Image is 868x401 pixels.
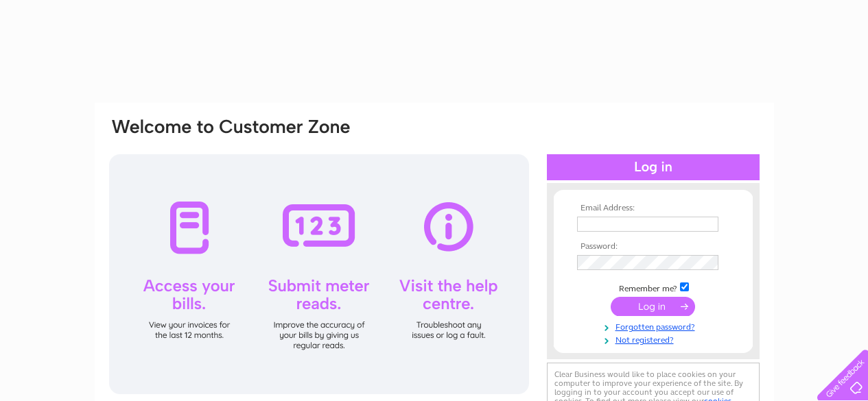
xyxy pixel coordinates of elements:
th: Password: [574,242,733,252]
a: Not registered? [577,332,733,345]
input: Submit [611,297,695,316]
td: Remember me? [574,280,733,294]
th: Email Address: [574,204,733,213]
a: Forgotten password? [577,319,733,332]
